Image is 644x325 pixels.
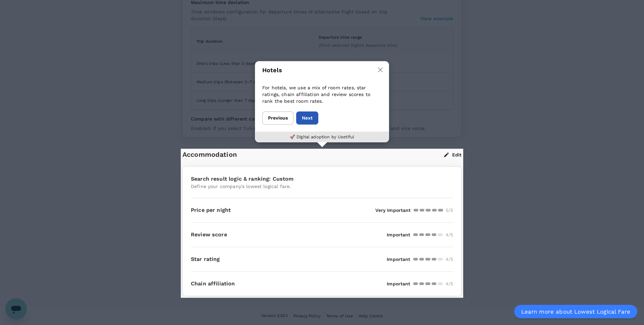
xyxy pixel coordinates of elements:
[191,206,231,214] p: Price per night
[262,84,382,104] p: For hotels, we use a mix of room rates, star ratings, chain affiliation and review scores to rank...
[290,134,355,139] a: 🚀 Digital adoption by Usetiful
[514,305,637,318] a: Learn more about Lowest Logical Fare
[191,175,294,183] p: Search result logic & ranking: Custom
[375,207,411,214] p: Very Important
[296,111,318,125] button: Next
[446,207,453,214] p: 5 /5
[445,256,453,263] p: 4 /5
[445,280,453,287] p: 4 /5
[191,255,220,263] p: Star rating
[387,231,410,238] p: Important
[387,280,410,287] p: Important
[255,61,389,79] h4: Hotels
[262,111,293,125] button: Previous
[445,231,453,238] p: 4 /5
[191,231,227,239] p: Review score
[182,151,237,158] h3: Accommodation
[191,280,235,288] p: Chain affiliation
[387,256,410,263] p: Important
[191,183,294,190] p: Define your company’s lowest logical fare.
[444,152,462,158] button: Edit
